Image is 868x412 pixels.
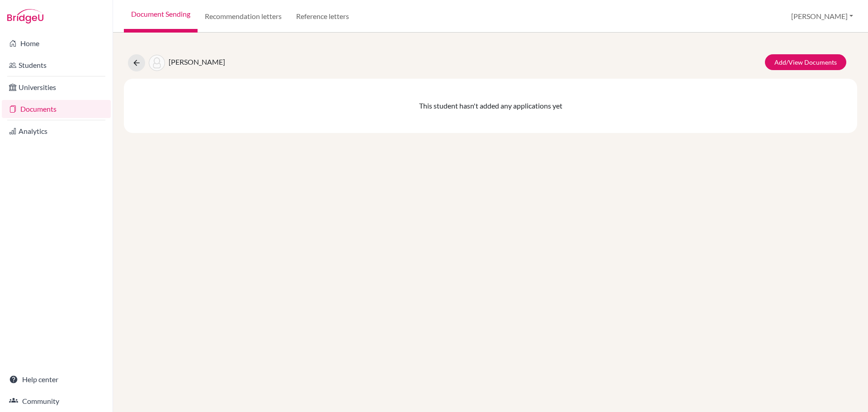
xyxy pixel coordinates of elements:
a: Home [2,34,111,52]
a: Community [2,392,111,410]
a: Documents [2,100,111,118]
a: Students [2,56,111,74]
a: Help center [2,370,111,388]
button: [PERSON_NAME] [787,8,857,25]
a: Add/View Documents [765,54,846,70]
img: Bridge-U [7,9,43,24]
a: Universities [2,78,111,96]
a: Analytics [2,122,111,140]
span: [PERSON_NAME] [169,57,225,66]
div: This student hasn't added any applications yet [124,79,857,133]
